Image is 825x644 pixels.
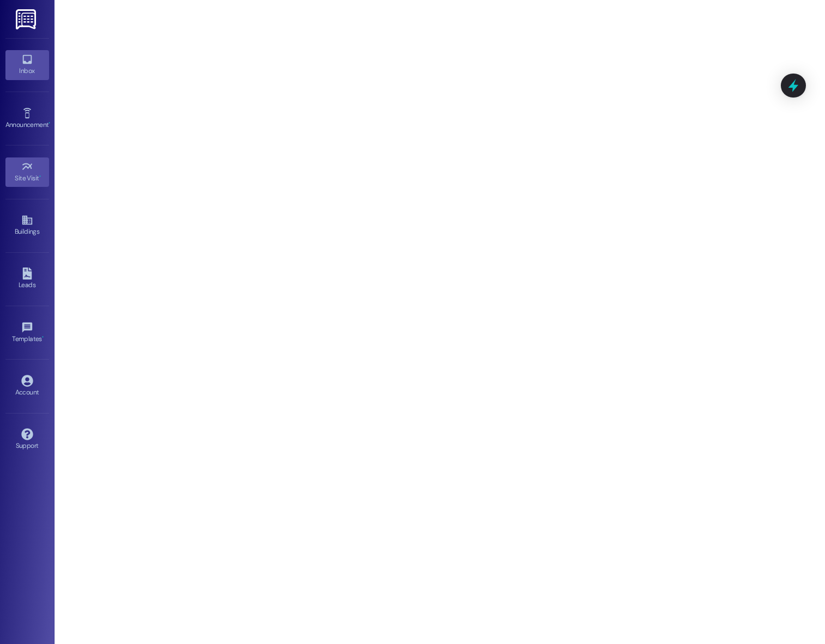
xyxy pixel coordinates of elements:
a: Leads [5,264,49,294]
a: Templates • [5,318,49,348]
a: Buildings [5,211,49,240]
a: Account [5,372,49,401]
a: Site Visit • [5,157,49,187]
a: Inbox [5,50,49,80]
span: • [42,333,44,341]
span: • [49,119,50,127]
span: • [39,173,41,180]
img: ResiDesk Logo [16,9,38,29]
a: Support [5,425,49,454]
